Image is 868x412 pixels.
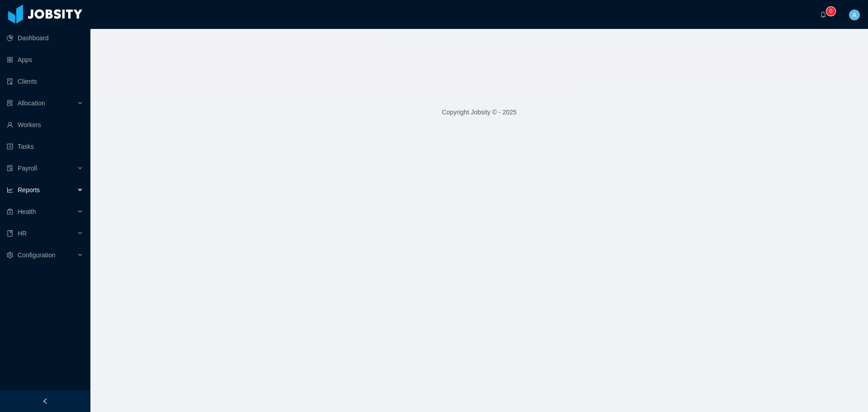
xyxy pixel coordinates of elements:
span: HR [18,230,27,237]
a: icon: auditClients [7,72,83,90]
a: icon: userWorkers [7,116,83,134]
a: icon: pie-chartDashboard [7,29,83,47]
span: Configuration [18,251,55,259]
i: icon: bell [820,11,826,18]
footer: Copyright Jobsity © - 2025 [90,97,868,128]
span: A [852,9,856,20]
span: Payroll [18,165,37,172]
span: Reports [18,186,40,194]
a: icon: profileTasks [7,137,83,156]
i: icon: book [7,230,13,237]
i: icon: solution [7,100,13,106]
span: Allocation [18,99,45,107]
i: icon: setting [7,252,13,258]
i: icon: line-chart [7,187,13,193]
sup: 0 [826,7,835,16]
a: icon: appstoreApps [7,51,83,69]
i: icon: medicine-box [7,208,13,215]
i: icon: file-protect [7,165,13,171]
span: Health [18,208,36,215]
